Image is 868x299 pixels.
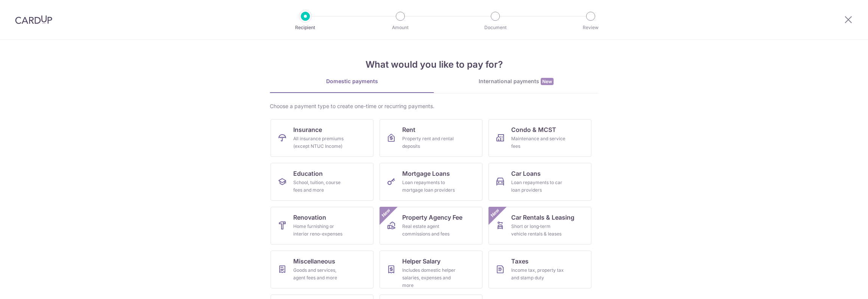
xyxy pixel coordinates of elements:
a: EducationSchool, tuition, course fees and more [271,163,373,201]
span: Taxes [511,257,529,266]
p: Document [467,24,523,31]
span: Property Agency Fee [402,213,462,222]
p: Recipient [277,24,333,31]
span: New [541,78,554,85]
div: Goods and services, agent fees and more [293,266,348,282]
span: Helper Salary [402,257,440,266]
span: Insurance [293,125,322,134]
a: Helper SalaryIncludes domestic helper salaries, expenses and more [380,251,482,288]
a: InsuranceAll insurance premiums (except NTUC Income) [271,119,373,157]
span: Car Loans [511,169,541,178]
a: Car Rentals & LeasingShort or long‑term vehicle rentals & leasesNew [488,207,591,245]
a: MiscellaneousGoods and services, agent fees and more [271,251,373,288]
div: Real estate agent commissions and fees [402,223,457,238]
a: Property Agency FeeReal estate agent commissions and feesNew [380,207,482,245]
div: Choose a payment type to create one-time or recurring payments. [270,102,598,110]
div: Loan repayments to mortgage loan providers [402,179,457,194]
img: CardUp [15,15,52,24]
a: Condo & MCSTMaintenance and service fees [488,119,591,157]
span: Renovation [293,213,326,222]
a: RenovationHome furnishing or interior reno-expenses [271,207,373,245]
span: New [489,207,501,219]
div: Home furnishing or interior reno-expenses [293,223,348,238]
p: Review [563,24,619,31]
span: Rent [402,125,415,134]
div: International payments [434,77,598,85]
div: Domestic payments [270,77,434,85]
h4: What would you like to pay for? [270,58,598,71]
span: Mortgage Loans [402,169,450,178]
a: TaxesIncome tax, property tax and stamp duty [488,251,591,288]
div: Maintenance and service fees [511,135,566,150]
span: Miscellaneous [293,257,335,266]
iframe: Opens a widget where you can find more information [820,276,860,295]
span: New [380,207,392,219]
a: Mortgage LoansLoan repayments to mortgage loan providers [380,163,482,201]
span: Condo & MCST [511,125,556,134]
a: RentProperty rent and rental deposits [380,119,482,157]
span: Education [293,169,323,178]
div: Short or long‑term vehicle rentals & leases [511,223,566,238]
div: All insurance premiums (except NTUC Income) [293,135,348,150]
div: Income tax, property tax and stamp duty [511,266,566,282]
p: Amount [372,24,428,31]
div: School, tuition, course fees and more [293,179,348,194]
div: Includes domestic helper salaries, expenses and more [402,266,457,289]
div: Loan repayments to car loan providers [511,179,566,194]
span: Car Rentals & Leasing [511,213,574,222]
div: Property rent and rental deposits [402,135,457,150]
a: Car LoansLoan repayments to car loan providers [488,163,591,201]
